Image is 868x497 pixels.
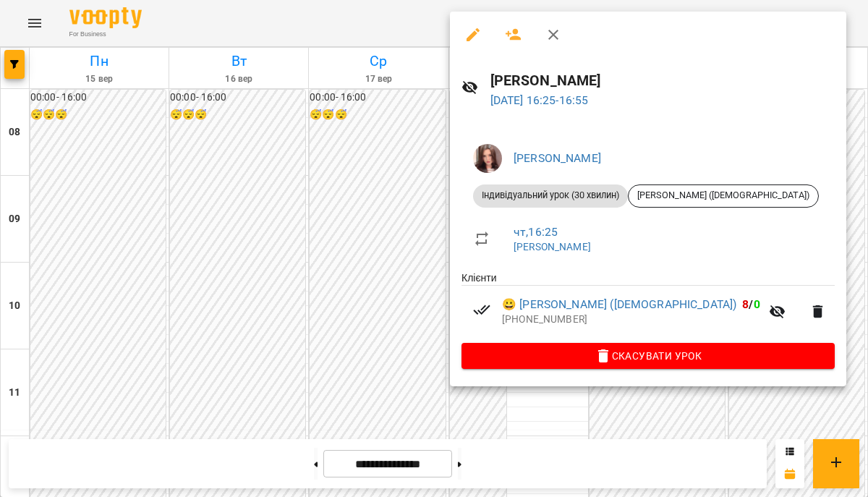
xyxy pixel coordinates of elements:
a: [DATE] 16:25-16:55 [490,93,589,107]
b: / [742,297,759,311]
button: Скасувати Урок [461,343,835,369]
span: Індивідуальний урок (30 хвилин) [473,189,628,202]
span: 0 [754,297,760,311]
svg: Візит сплачено [473,301,490,318]
a: [PERSON_NAME] [514,151,601,165]
span: Скасувати Урок [473,347,823,365]
h6: [PERSON_NAME] [490,69,835,92]
a: 😀 [PERSON_NAME] ([DEMOGRAPHIC_DATA]) [502,296,736,313]
img: ba7e31905449ef832cbd105a8c24b57f.jpeg [473,144,502,173]
a: чт , 16:25 [514,225,558,239]
ul: Клієнти [461,271,835,343]
a: [PERSON_NAME] [514,241,591,252]
p: [PHONE_NUMBER] [502,313,760,327]
span: 8 [742,297,749,311]
div: [PERSON_NAME] ([DEMOGRAPHIC_DATA]) [628,184,819,208]
span: [PERSON_NAME] ([DEMOGRAPHIC_DATA]) [629,189,818,202]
